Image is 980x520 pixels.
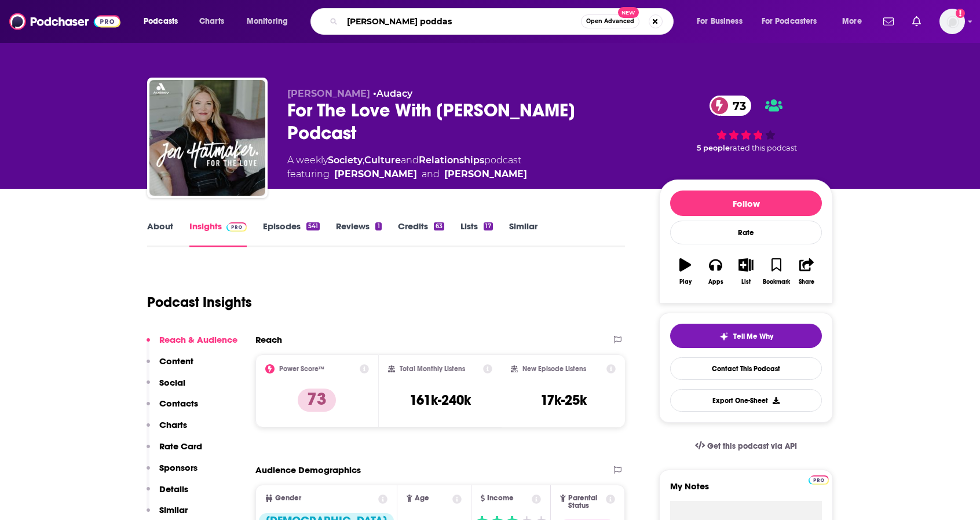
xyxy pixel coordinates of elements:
a: Get this podcast via API [686,432,806,460]
img: tell me why sparkle [719,332,729,341]
img: Podchaser Pro [809,475,829,485]
a: Lists17 [460,221,493,247]
a: Society [328,155,363,166]
div: A weekly podcast [287,153,527,181]
h1: Podcast Insights [147,294,252,311]
a: Relationships [419,155,484,166]
p: Contacts [159,398,198,409]
span: Age [415,495,429,502]
div: Search podcasts, credits, & more... [321,8,685,35]
span: Income [487,495,514,502]
button: Show profile menu [939,9,965,34]
p: Similar [159,504,188,515]
button: Bookmark [761,251,791,292]
a: Reviews1 [336,221,381,247]
p: Sponsors [159,462,198,473]
span: Open Advanced [586,19,634,24]
a: Charts [192,12,231,31]
div: List [741,279,751,285]
a: Credits63 [398,221,444,247]
button: open menu [834,12,876,31]
span: Podcasts [144,13,178,30]
p: Details [159,484,188,495]
button: Export One-Sheet [670,389,822,412]
a: Similar [509,221,537,247]
button: Social [147,377,185,398]
h2: Power Score™ [279,365,324,373]
span: Parental Status [568,495,604,510]
a: Show notifications dropdown [879,12,898,31]
button: Content [147,356,193,377]
img: For The Love With Jen Hatmaker Podcast [149,80,265,196]
button: open menu [136,12,193,31]
button: tell me why sparkleTell Me Why [670,324,822,348]
span: 5 people [697,144,730,152]
a: InsightsPodchaser Pro [189,221,247,247]
p: Social [159,377,185,388]
svg: Add a profile image [956,9,965,18]
p: 73 [298,389,336,412]
button: open menu [689,12,757,31]
span: featuring [287,167,527,181]
button: Details [147,484,188,505]
button: Sponsors [147,462,198,484]
button: Apps [700,251,730,292]
input: Search podcasts, credits, & more... [342,12,581,31]
span: Charts [199,13,224,30]
img: Podchaser Pro [226,222,247,232]
div: Apps [708,279,723,285]
div: 541 [306,222,320,230]
span: New [618,7,639,18]
div: Play [679,279,692,285]
p: Reach & Audience [159,334,237,345]
div: Rate [670,221,822,244]
span: rated this podcast [730,144,797,152]
button: Open AdvancedNew [581,14,639,28]
div: 73 5 peoplerated this podcast [659,88,833,160]
div: 63 [434,222,444,230]
span: For Business [697,13,743,30]
div: 17 [484,222,493,230]
span: Gender [275,495,301,502]
span: Monitoring [247,13,288,30]
a: About [147,221,173,247]
button: Contacts [147,398,198,419]
button: Rate Card [147,441,202,462]
a: Pro website [809,474,829,485]
a: Culture [364,155,401,166]
span: and [422,167,440,181]
button: Reach & Audience [147,334,237,356]
a: Show notifications dropdown [908,12,926,31]
span: Tell Me Why [733,332,773,341]
label: My Notes [670,481,822,501]
a: 73 [710,96,752,116]
a: Episodes541 [263,221,320,247]
span: More [842,13,862,30]
span: For Podcasters [762,13,817,30]
a: Audacy [376,88,412,99]
a: Jen Hatmaker [334,167,417,181]
span: 73 [721,96,752,116]
span: , [363,155,364,166]
h2: Total Monthly Listens [400,365,465,373]
span: Logged in as CaveHenricks [939,9,965,34]
h3: 161k-240k [409,391,471,409]
p: Content [159,356,193,367]
img: Podchaser - Follow, Share and Rate Podcasts [9,10,120,32]
button: Play [670,251,700,292]
span: [PERSON_NAME] [287,88,370,99]
a: Contact This Podcast [670,357,822,380]
h2: New Episode Listens [522,365,586,373]
button: Charts [147,419,187,441]
p: Charts [159,419,187,430]
button: open menu [239,12,303,31]
h2: Reach [255,334,282,345]
div: 1 [375,222,381,230]
div: Bookmark [763,279,790,285]
a: Amy Hardin [444,167,527,181]
img: User Profile [939,9,965,34]
h2: Audience Demographics [255,464,361,475]
button: Share [792,251,822,292]
span: Get this podcast via API [707,441,797,451]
